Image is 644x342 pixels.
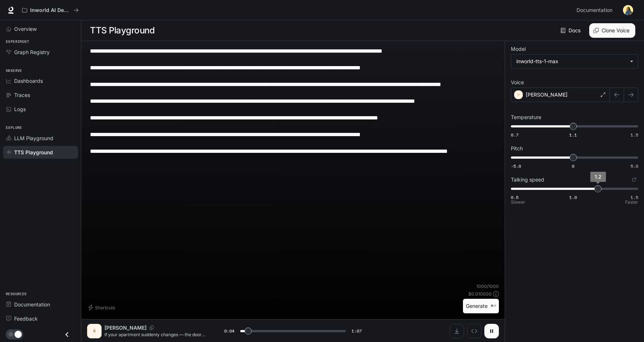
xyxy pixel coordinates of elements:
p: Talking speed [511,177,544,182]
a: Graph Registry [3,46,78,58]
p: Voice [511,80,524,85]
span: 0 [572,163,574,169]
span: 1.5 [631,194,638,200]
span: 0:04 [224,327,234,335]
span: Overview [14,25,37,33]
span: -5.0 [511,163,521,169]
a: Overview [3,23,78,35]
p: 1000 / 1000 [476,283,499,289]
span: 1.5 [631,132,638,138]
p: Inworld AI Demos [30,7,71,13]
button: All workspaces [19,3,82,17]
span: 1.2 [595,174,602,180]
p: Slower [511,200,525,204]
a: Docs [559,23,583,38]
button: Inspect [467,324,481,338]
a: Feedback [3,312,78,325]
img: User avatar [623,5,633,15]
a: LLM Playground [3,132,78,144]
span: 1:07 [352,327,362,335]
a: Traces [3,89,78,101]
span: 1.1 [569,132,577,138]
button: Clone Voice [589,23,635,38]
button: Close drawer [59,327,75,342]
p: [PERSON_NAME] [526,91,567,98]
span: Documentation [14,301,50,308]
button: Shortcuts [87,302,118,313]
p: Faster [625,200,638,204]
a: Documentation [3,298,78,311]
a: TTS Playground [3,146,78,159]
span: Dark mode toggle [15,330,22,338]
span: TTS Playground [14,148,53,156]
span: Feedback [14,315,38,322]
span: Dashboards [14,77,43,85]
span: LLM Playground [14,134,53,142]
div: S [89,325,100,337]
p: ⌘⏎ [491,304,496,308]
h1: TTS Playground [90,23,155,38]
span: 0.5 [511,194,518,200]
a: Logs [3,103,78,115]
button: Generate⌘⏎ [463,299,499,314]
span: Logs [14,105,26,113]
span: 5.0 [631,163,638,169]
p: Temperature [511,115,541,120]
span: 1.0 [569,194,577,200]
span: Traces [14,91,30,99]
p: Pitch [511,146,523,151]
p: [PERSON_NAME] [104,324,147,331]
span: 0.7 [511,132,518,138]
p: If your apartment suddenly changes — the door looks older, the walls stained with blood — do not ... [104,331,207,338]
div: inworld-tts-1-max [516,58,626,65]
button: Copy Voice ID [147,326,157,330]
a: Dashboards [3,74,78,87]
a: Documentation [574,3,618,17]
p: Model [511,46,526,52]
span: Documentation [577,6,612,15]
button: User avatar [621,3,635,17]
button: Reset to default [630,176,638,184]
span: Graph Registry [14,48,50,56]
p: $ 0.010000 [468,291,492,297]
div: inworld-tts-1-max [511,54,638,68]
button: Download audio [450,324,464,338]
